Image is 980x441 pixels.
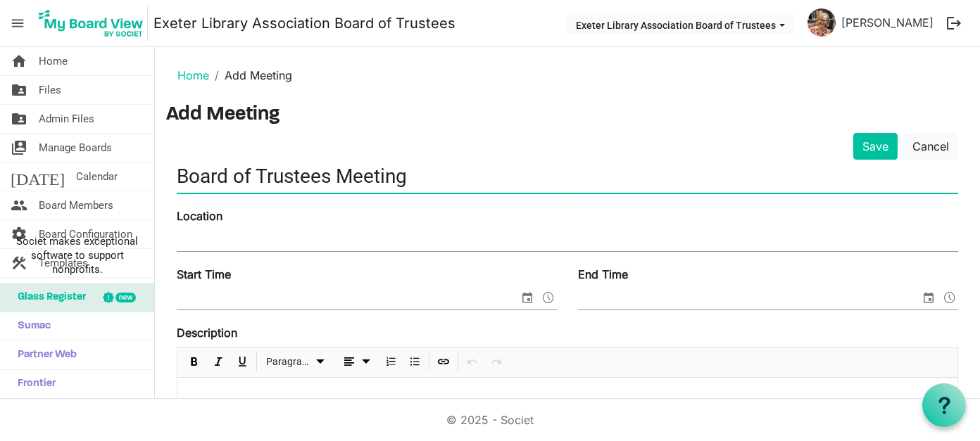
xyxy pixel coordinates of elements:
[11,220,27,248] span: settings
[209,67,292,84] li: Add Meeting
[177,160,958,193] input: Title
[39,47,68,75] span: Home
[920,288,937,307] span: select
[153,9,456,37] a: Exeter Library Association Board of Trustees
[405,353,424,371] button: Bulleted List
[261,353,331,371] button: Paragraph dropdownbutton
[4,10,31,37] span: menu
[446,413,534,427] a: © 2025 - Societ
[177,324,237,341] label: Description
[939,8,969,38] button: logout
[177,207,222,224] label: Location
[11,105,27,133] span: folder_shared
[230,347,254,377] div: Underline
[903,133,958,160] a: Cancel
[434,353,453,371] button: Insert Link
[166,103,969,127] h3: Add Meeting
[11,283,86,312] span: Glass Register
[11,370,56,398] span: Frontier
[39,220,132,248] span: Board Configuration
[432,347,456,377] div: Insert Link
[11,341,77,369] span: Partner Web
[808,8,836,37] img: oiUq6S1lSyLOqxOgPlXYhI3g0FYm13iA4qhAgY5oJQiVQn4Ddg2A9SORYVWq4Lz4pb3-biMLU3tKDRk10OVDzQ_thumb.png
[11,76,27,104] span: folder_shared
[853,133,898,160] button: Save
[259,347,334,377] div: Formats
[34,6,153,41] a: My Board View Logo
[567,15,794,34] button: Exeter Library Association Board of Trustees dropdownbutton
[379,347,403,377] div: Numbered List
[177,266,231,283] label: Start Time
[336,353,377,371] button: dropdownbutton
[11,134,27,162] span: switch_account
[39,134,112,162] span: Manage Boards
[578,266,628,283] label: End Time
[34,6,148,41] img: My Board View Logo
[115,293,136,302] div: new
[11,312,51,340] span: Sumac
[266,353,312,371] span: Paragraph
[11,47,27,75] span: home
[206,347,230,377] div: Italic
[208,353,227,371] button: Italic
[6,234,148,276] span: Societ makes exceptional software to support nonprofits.
[182,347,206,377] div: Bold
[184,353,203,371] button: Bold
[232,353,251,371] button: Underline
[39,76,61,104] span: Files
[39,191,113,219] span: Board Members
[76,162,118,191] span: Calendar
[836,8,939,37] a: [PERSON_NAME]
[11,162,65,191] span: [DATE]
[333,347,379,377] div: Alignments
[519,288,536,307] span: select
[11,191,27,219] span: people
[177,68,209,82] a: Home
[39,105,94,133] span: Admin Files
[403,347,427,377] div: Bulleted List
[381,353,400,371] button: Numbered List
